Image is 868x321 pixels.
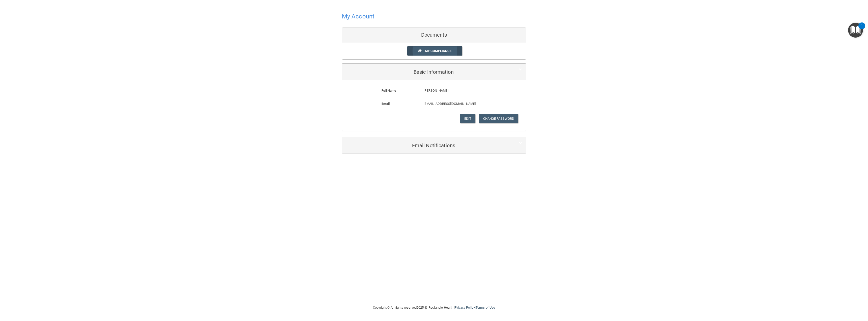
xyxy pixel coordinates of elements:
div: 1 [861,26,863,32]
b: Email [382,102,390,106]
a: Privacy Policy [455,306,475,309]
h5: Basic Information [346,69,507,75]
div: Documents [342,28,526,42]
button: Open Resource Center, 1 new notification [848,23,863,38]
a: Basic Information [346,66,522,78]
span: My Compliance [425,49,451,53]
b: Full Name [382,89,396,92]
button: Change Password [479,114,519,123]
h4: My Account [342,13,374,20]
button: Edit [460,114,475,123]
a: Terms of Use [476,306,495,309]
div: Copyright © All rights reserved 2025 @ Rectangle Health | | [342,300,526,316]
p: [EMAIL_ADDRESS][DOMAIN_NAME] [424,101,500,107]
a: Email Notifications [346,140,522,151]
p: [PERSON_NAME] [424,88,500,94]
h5: Email Notifications [346,143,507,148]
